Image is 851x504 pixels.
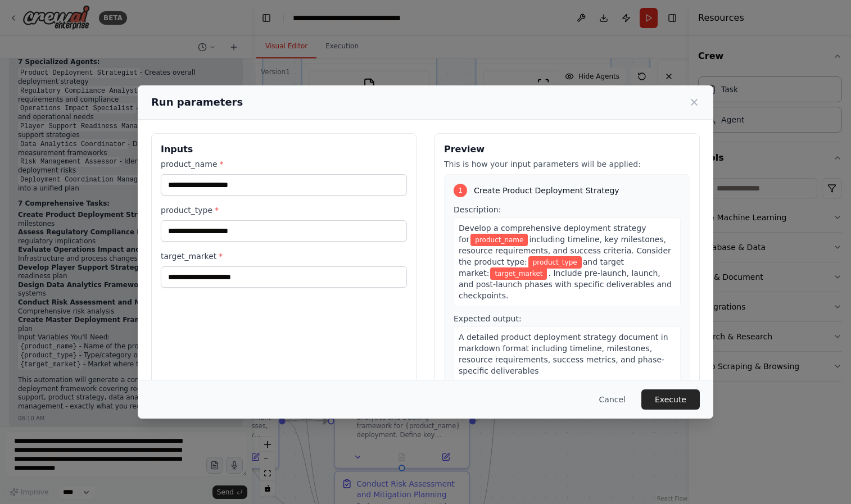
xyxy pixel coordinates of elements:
button: Cancel [590,389,635,410]
label: target_market [161,251,407,262]
span: Variable: product_type [528,256,582,269]
span: Expected output: [454,314,522,323]
label: product_type [161,205,407,216]
label: product_name [161,158,407,170]
p: This is how your input parameters will be applied: [444,158,690,170]
span: Description: [454,205,501,214]
span: Create Product Deployment Strategy [474,185,619,196]
h2: Run parameters [151,94,243,110]
span: Develop a comprehensive deployment strategy for [459,224,646,244]
button: Execute [641,389,700,410]
div: 1 [454,184,467,197]
span: including timeline, key milestones, resource requirements, and success criteria. Consider the pro... [459,235,671,266]
span: . Include pre-launch, launch, and post-launch phases with specific deliverables and checkpoints. [459,269,672,300]
h3: Preview [444,143,690,156]
span: Variable: product_name [470,234,528,246]
span: A detailed product deployment strategy document in markdown format including timeline, milestones... [459,333,668,375]
span: Variable: target_market [490,267,547,280]
h3: Inputs [161,143,407,156]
